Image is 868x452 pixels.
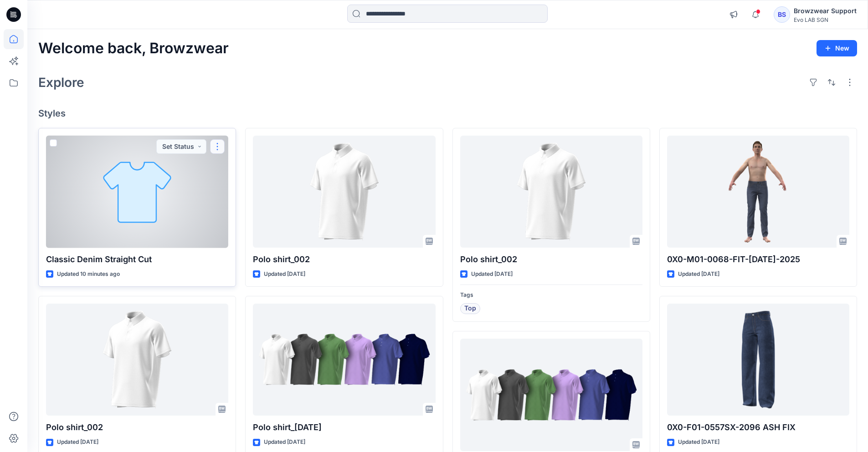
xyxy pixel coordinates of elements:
p: Updated [DATE] [471,269,513,279]
div: Evo LAB SGN [794,16,857,23]
h4: Styles [38,108,857,119]
a: Polo shirt_11Sep2025 [460,339,642,451]
a: 0X0-M01-0068-FIT-JUL-2025 [667,136,849,248]
a: Polo shirt_002 [46,304,228,416]
div: Browzwear Support [794,5,857,16]
p: 0X0-F01-0557SX-2096 ASH FIX [667,421,849,434]
h2: Welcome back, Browzwear [38,40,229,57]
p: Polo shirt_[DATE] [253,421,435,434]
a: Polo shirt_002 [460,136,642,248]
div: BS [774,6,790,23]
a: 0X0-F01-0557SX-2096 ASH FIX [667,304,849,416]
p: Polo shirt_002 [46,421,228,434]
p: Classic Denim Straight Cut [46,253,228,266]
p: Tags [460,290,642,300]
a: Polo shirt_002 [253,136,435,248]
p: Updated [DATE] [57,437,98,447]
a: Classic Denim Straight Cut [46,136,228,248]
p: Polo shirt_002 [460,253,642,266]
h2: Explore [38,75,84,90]
button: New [817,40,857,56]
p: Updated 10 minutes ago [57,269,120,279]
span: Top [464,303,476,314]
p: 0X0-M01-0068-FIT-[DATE]-2025 [667,253,849,266]
p: Polo shirt_002 [253,253,435,266]
p: Updated [DATE] [678,269,719,279]
a: Polo shirt_11Sep2025 [253,304,435,416]
p: Updated [DATE] [264,437,305,447]
p: Updated [DATE] [678,437,719,447]
p: Updated [DATE] [264,269,305,279]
